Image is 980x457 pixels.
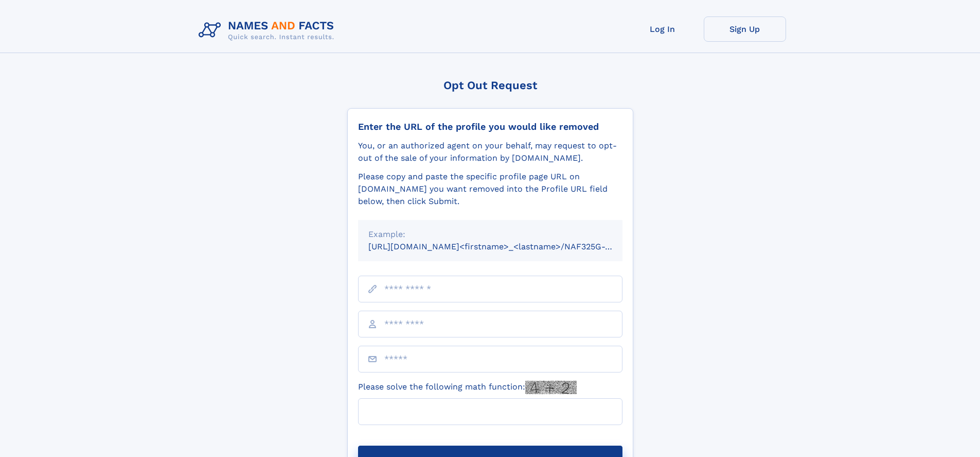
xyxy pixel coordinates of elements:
[368,242,642,251] small: [URL][DOMAIN_NAME]<firstname>_<lastname>/NAF325G-xxxxxxxx
[194,16,343,44] img: Logo Names and Facts
[621,16,704,42] a: Log In
[368,228,612,241] div: Example:
[704,16,786,42] a: Sign Up
[358,381,577,394] label: Please solve the following math function:
[347,79,633,92] div: Opt Out Request
[358,171,622,208] div: Please copy and paste the specific profile page URL on [DOMAIN_NAME] you want removed into the Pr...
[358,140,622,164] div: You, or an authorized agent on your behalf, may request to opt-out of the sale of your informatio...
[358,121,622,132] div: Enter the URL of the profile you would like removed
